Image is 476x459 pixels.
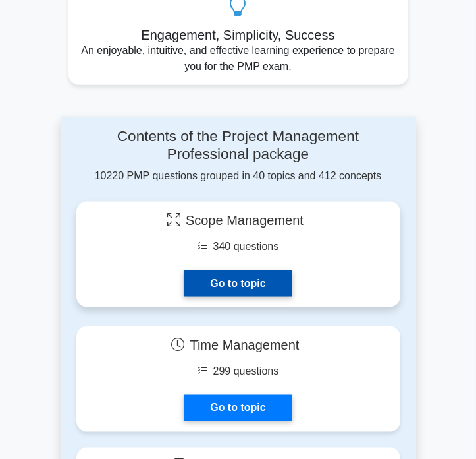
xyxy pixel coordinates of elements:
div: 10220 PMP questions grouped in 40 topics and 412 concepts [76,127,400,184]
a: Go to topic [184,395,292,421]
h4: Contents of the Project Management Professional package [76,127,400,163]
a: Go to topic [184,270,292,297]
p: An enjoyable, intuitive, and effective learning experience to prepare you for the PMP exam. [79,43,398,75]
h5: Engagement, Simplicity, Success [79,27,398,43]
